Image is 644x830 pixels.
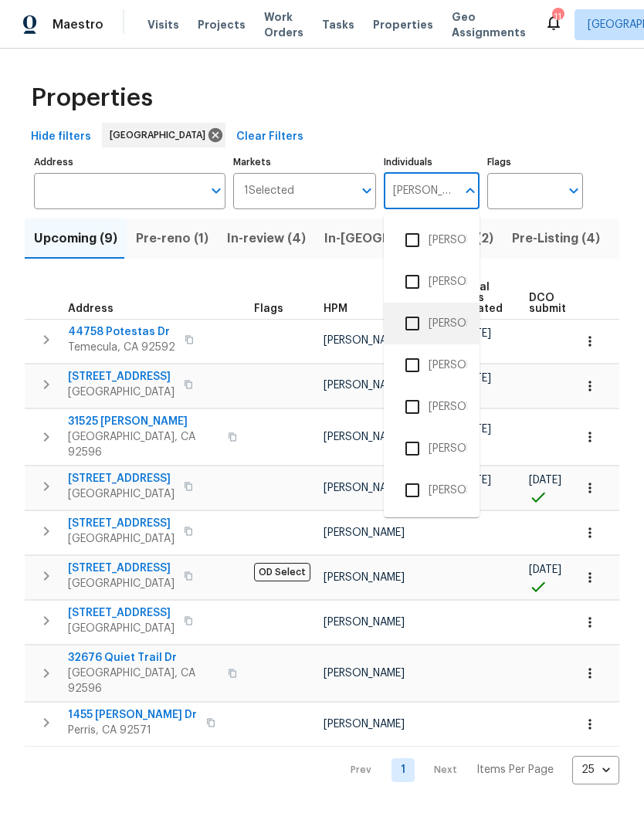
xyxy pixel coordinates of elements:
[68,605,175,621] span: [STREET_ADDRESS]
[396,432,467,465] li: [PERSON_NAME]
[68,369,175,385] span: [STREET_ADDRESS]
[487,158,583,167] label: Flags
[68,621,175,636] span: [GEOGRAPHIC_DATA]
[396,474,467,506] li: [PERSON_NAME]
[230,123,310,151] button: Clear Filters
[25,123,97,151] button: Hide filters
[324,335,405,346] span: [PERSON_NAME]
[68,486,175,502] span: [GEOGRAPHIC_DATA]
[563,180,585,202] button: Open
[68,723,197,738] span: Perris, CA 92571
[102,123,225,147] div: [GEOGRAPHIC_DATA]
[572,750,619,790] div: 25
[205,180,227,202] button: Open
[68,576,175,591] span: [GEOGRAPHIC_DATA]
[324,303,347,314] span: HPM
[384,173,456,209] input: Search ...
[459,180,481,202] button: Close
[322,19,354,30] span: Tasks
[336,756,619,784] nav: Pagination Navigation
[254,303,283,314] span: Flags
[529,475,561,486] span: [DATE]
[68,303,114,314] span: Address
[452,9,526,40] span: Geo Assignments
[198,17,246,32] span: Projects
[529,293,585,314] span: DCO submitted
[324,432,405,442] span: [PERSON_NAME]
[324,668,405,679] span: [PERSON_NAME]
[233,158,377,167] label: Markets
[68,324,175,340] span: 44758 Potestas Dr
[236,127,303,147] span: Clear Filters
[264,9,303,40] span: Work Orders
[324,617,405,628] span: [PERSON_NAME]
[356,180,378,202] button: Open
[34,228,117,249] span: Upcoming (9)
[136,228,208,249] span: Pre-reno (1)
[324,228,493,249] span: In-[GEOGRAPHIC_DATA] (2)
[324,380,405,391] span: [PERSON_NAME]
[391,758,415,782] a: Goto page 1
[552,9,563,25] div: 11
[459,282,503,314] span: Initial WOs created
[324,483,405,493] span: [PERSON_NAME]
[68,561,175,576] span: [STREET_ADDRESS]
[147,17,179,32] span: Visits
[68,429,219,460] span: [GEOGRAPHIC_DATA], CA 92596
[110,127,212,143] span: [GEOGRAPHIC_DATA]
[68,650,219,666] span: 32676 Quiet Trail Dr
[68,707,197,723] span: 1455 [PERSON_NAME] Dr
[68,340,175,355] span: Temecula, CA 92592
[324,527,405,538] span: [PERSON_NAME]
[476,762,554,777] p: Items Per Page
[68,385,175,400] span: [GEOGRAPHIC_DATA]
[396,307,467,340] li: [PERSON_NAME]
[384,158,480,167] label: Individuals
[324,572,405,583] span: [PERSON_NAME]
[68,531,175,547] span: [GEOGRAPHIC_DATA]
[68,471,175,486] span: [STREET_ADDRESS]
[227,228,306,249] span: In-review (4)
[53,17,103,32] span: Maestro
[34,158,225,167] label: Address
[512,228,600,249] span: Pre-Listing (4)
[373,17,433,32] span: Properties
[254,563,310,581] span: OD Select
[31,127,91,147] span: Hide filters
[68,666,219,696] span: [GEOGRAPHIC_DATA], CA 92596
[396,224,467,256] li: [PERSON_NAME]
[68,516,175,531] span: [STREET_ADDRESS]
[324,719,405,730] span: [PERSON_NAME]
[396,266,467,298] li: [PERSON_NAME]
[68,414,219,429] span: 31525 [PERSON_NAME]
[31,90,153,106] span: Properties
[396,349,467,381] li: [PERSON_NAME]
[396,391,467,423] li: [PERSON_NAME]
[529,564,561,575] span: [DATE]
[244,185,294,198] span: 1 Selected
